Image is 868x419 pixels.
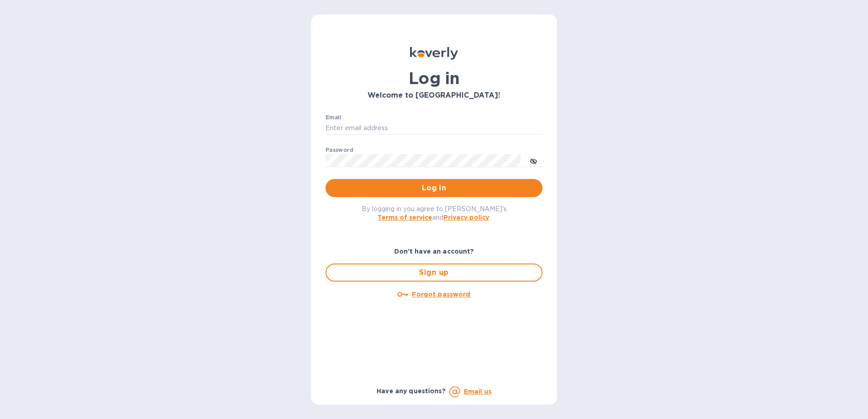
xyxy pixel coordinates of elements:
[334,267,534,278] span: Sign up
[325,69,542,88] h1: Log in
[325,179,542,197] button: Log in
[325,91,542,100] h3: Welcome to [GEOGRAPHIC_DATA]!
[524,151,542,169] button: toggle password visibility
[443,214,489,221] a: Privacy policy
[333,183,535,193] span: Log in
[325,115,341,120] label: Email
[394,248,474,255] b: Don't have an account?
[325,264,542,282] button: Sign up
[362,205,507,221] span: By logging in you agree to [PERSON_NAME]'s and .
[464,388,491,395] a: Email us
[377,387,446,395] b: Have any questions?
[325,122,542,135] input: Enter email address
[410,47,458,60] img: Koverly
[377,214,432,221] a: Terms of service
[325,147,353,153] label: Password
[412,291,470,298] u: Forgot password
